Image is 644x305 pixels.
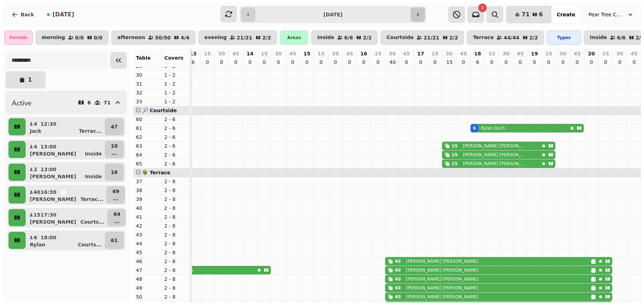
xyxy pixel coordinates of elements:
p: 45 [289,50,296,57]
span: Back [21,12,34,17]
p: Inside [317,35,334,40]
p: 4 [33,120,38,127]
p: 2 - 6 [164,116,187,123]
button: Courtside21/212/2 [380,31,464,45]
p: 41 [136,213,159,220]
p: 2 - 8 [164,258,187,265]
p: 30 [218,50,225,57]
p: 0 [617,59,623,66]
p: 17:30 [41,211,57,218]
p: [PERSON_NAME] [PERSON_NAME] [406,258,478,264]
p: 0 [219,59,224,66]
button: 4016:30[PERSON_NAME]Terrac... [27,186,105,203]
p: 30 [446,50,452,57]
p: 49 [136,284,159,292]
p: 0 [532,59,537,66]
p: 45 [517,50,523,57]
p: 18 [474,50,481,57]
span: 1 [481,6,484,10]
p: 30 [389,50,395,57]
p: Rylan Goch [481,125,505,131]
p: [PERSON_NAME] [30,218,76,225]
div: Areas [280,31,308,45]
button: Pear Tree Cafe ([GEOGRAPHIC_DATA]) [584,8,638,21]
p: 46 [136,258,159,265]
p: Terrace [473,35,494,40]
button: afternoon50/504/4 [111,31,196,45]
p: 42 [136,222,159,229]
p: 15 [431,50,438,57]
p: 15 [488,50,495,57]
p: 50 [136,293,159,300]
button: 10... [105,141,124,158]
p: 43 [136,231,159,238]
p: 2 - 8 [164,240,187,247]
p: [PERSON_NAME] [PERSON_NAME] [463,161,528,167]
p: 45 [346,50,353,57]
p: 2 - 8 [164,222,187,229]
p: 0 [404,59,409,66]
p: 0 / 0 [94,35,103,40]
p: 44 [136,240,159,247]
p: 6 [190,59,196,66]
p: 63 [136,142,159,149]
p: 19 [531,50,538,57]
p: [PERSON_NAME] [30,150,76,157]
p: 6 [475,59,480,66]
p: Inside [85,173,102,180]
div: 6 [473,125,476,131]
p: 60 [136,116,159,123]
p: Jack [30,127,41,135]
p: 20 [588,50,595,57]
p: 15 [33,211,38,218]
p: 1 [28,77,32,83]
p: 6 / 6 [617,35,626,40]
p: 0 [517,59,523,66]
button: 413:00[PERSON_NAME]Inside [27,141,103,158]
p: 0 [276,59,281,66]
p: 1 - 2 [164,89,187,96]
p: 0 [418,59,424,66]
p: 0 [361,59,367,66]
p: 2 - 8 [164,231,187,238]
p: 50 / 50 [155,35,171,40]
p: 2 - 6 [164,125,187,132]
p: Inside [85,150,102,157]
p: 0 [347,59,352,66]
button: 213:00[PERSON_NAME]Inside [27,164,103,181]
p: Courtside [387,35,414,40]
div: 40 [395,276,401,282]
span: 🎾 Courtside [142,108,177,113]
p: 16 [111,169,118,176]
p: 2 - 6 [164,151,187,158]
p: 12:30 [41,120,57,127]
p: 2 - 8 [164,284,187,292]
p: Courts ... [80,218,105,225]
p: 0 [574,59,580,66]
p: 0 [503,59,509,66]
p: 62 [136,134,159,141]
p: 1 - 2 [164,80,187,87]
p: 0 [432,59,438,66]
p: 0 [204,59,210,66]
p: 2 / 2 [363,35,372,40]
div: 15 [452,152,458,158]
p: 30 [136,71,159,78]
div: 40 [395,258,401,264]
div: 15 [452,143,458,149]
span: Covers [164,55,183,61]
p: 21 / 21 [424,35,439,40]
p: 45 [574,50,580,57]
h2: Active [12,98,31,108]
p: 0 [631,59,637,66]
p: 18:00 [41,234,57,241]
p: 2 / 2 [529,35,538,40]
p: 30 [559,50,566,57]
button: 64... [107,209,126,226]
p: [PERSON_NAME] [PERSON_NAME] [406,267,478,273]
p: 31 [136,80,159,87]
span: 71 [522,12,529,17]
p: 0 [489,59,495,66]
p: 30 [502,50,509,57]
p: 1 - 2 [164,98,187,105]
